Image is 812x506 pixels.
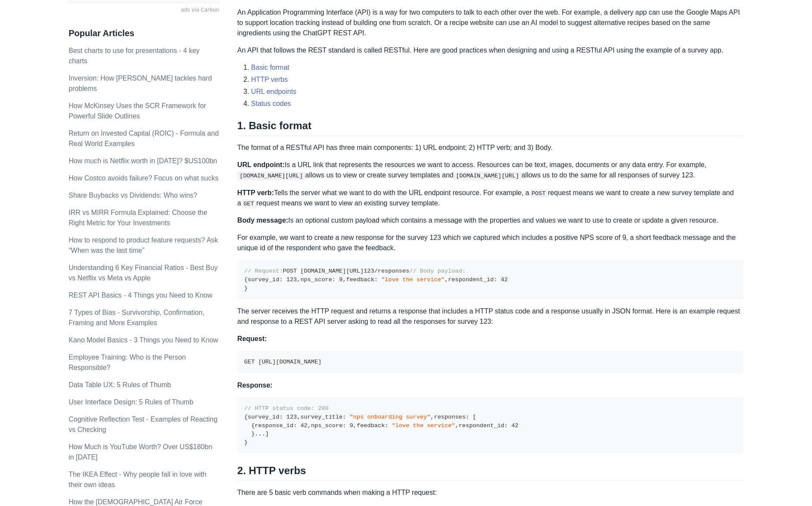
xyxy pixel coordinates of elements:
[455,422,458,429] span: ,
[237,189,274,196] strong: HTTP verb:
[279,414,283,420] span: :
[350,422,353,429] span: 9
[430,414,434,420] span: ,
[68,174,218,182] a: How Costco avoids failure? Focus on what sucks
[297,414,300,420] span: ,
[381,276,445,283] span: "love the service"
[392,422,455,429] span: "love the service"
[68,130,219,147] a: Return on Invested Capital (ROIC) - Formula and Real World Examples
[244,439,248,446] span: }
[237,143,744,153] p: The format of a RESTful API has three main components: 1) URL endpoint; 2) HTTP verb; and 3) Body.
[251,431,255,437] span: }
[251,64,289,71] a: Basic format
[286,276,297,283] span: 123
[237,188,744,209] p: Tells the server what we want to do with the URL endpoint resource. For example, a request means ...
[350,414,431,420] span: "nps onboarding survey"
[445,276,448,283] span: ,
[237,335,267,342] strong: Request:
[332,276,336,283] span: :
[511,422,518,429] span: 42
[279,276,283,283] span: :
[68,354,186,371] a: Employee Training: Who is the Person Responsible?
[244,414,248,420] span: {
[68,309,204,326] a: 7 Types of Bias - Survivorship, Confirmation, Framing and More Examples
[293,422,297,429] span: :
[501,276,508,283] span: 42
[466,414,469,420] span: :
[286,414,297,420] span: 123
[68,102,206,120] a: How McKinsey Uses the SCR Framework for Powerful Slide Outlines
[504,422,508,429] span: :
[237,119,744,136] h2: 1. Basic format
[237,464,744,481] h2: 2. HTTP verbs
[364,268,374,274] span: 123
[68,192,197,199] a: Share Buybacks vs Dividends: Who wins?
[68,157,217,165] a: How much is Netflix worth in [DATE]? $US100bn
[68,236,218,254] a: How to respond to product feature requests? Ask “When was the last time”
[68,264,218,282] a: Understanding 6 Key Financial Ratios - Best Buy vs Netflix vs Meta vs Apple
[237,160,744,180] p: Is a URL link that represents the resources we want to access. Resources can be text, images, doc...
[237,217,288,224] strong: Body message:
[244,276,248,283] span: {
[68,209,207,227] a: IRR vs MIRR Formula Explained: Choose the Right Metric for Your Investments
[473,414,476,420] span: [
[237,7,744,38] p: An Application Programming Interface (API) is a way for two computers to talk to each other over ...
[68,471,206,488] a: The IKEA Effect - Why people fall in love with their own ideas
[68,75,212,92] a: Inversion: How [PERSON_NAME] tackles hard problems
[494,276,497,283] span: :
[265,431,269,437] span: ]
[251,422,255,429] span: {
[68,443,212,461] a: How Much is YouTube Worth? Over US$180bn in [DATE]
[342,422,346,429] span: :
[68,398,193,406] a: User Interface Design: 5 Rules of Thumb
[68,6,219,14] a: ads via Carbon
[339,276,342,283] span: 9
[237,306,744,327] p: The server receives the HTTP request and returns a response that includes a HTTP status code and ...
[244,268,508,291] code: POST [DOMAIN_NAME][URL] /responses survey_id nps_score feedback respondent_id
[244,405,519,446] code: survey_id survey_title responses response_id nps_score feedback respondent_id ...
[300,422,307,429] span: 42
[297,276,300,283] span: ,
[244,359,321,365] code: GET [URL][DOMAIN_NAME]
[237,171,305,180] code: [DOMAIN_NAME][URL]
[237,215,744,226] p: Is an optional custom payload which contains a message with the properties and values we want to ...
[374,276,378,283] span: :
[251,88,296,95] a: URL endpoints
[241,199,256,208] code: GET
[244,285,248,292] span: }
[251,76,288,83] a: HTTP verbs
[237,45,744,56] p: An API that follows the REST standard is called RESTful. Here are good practices when designing a...
[68,381,171,388] a: Data Table UX: 5 Rules of Thumb
[68,47,199,65] a: Best charts to use for presentations - 4 key charts
[68,416,218,433] a: Cognitive Reflection Test - Examples of Reacting vs Checking
[237,487,744,498] p: There are 5 basic verb commands when making a HTTP request:
[342,276,346,283] span: ,
[342,414,346,420] span: :
[409,268,466,274] span: // Body payload:
[68,292,212,299] a: REST API Basics - 4 Things you Need to Know
[308,422,311,429] span: ,
[244,268,283,274] span: // Request:
[237,382,273,389] strong: Response:
[237,161,285,168] strong: URL endpoint:
[237,233,744,253] p: For example, we want to create a new response for the survey 123 which we captured which includes...
[529,189,548,198] code: POST
[385,422,388,429] span: :
[244,405,329,412] span: // HTTP status code: 200
[454,171,522,180] code: [DOMAIN_NAME][URL]
[68,336,218,344] a: Kano Model Basics - 3 Things you Need to Know
[251,100,291,107] a: Status codes
[353,422,357,429] span: ,
[68,28,219,39] h3: Popular Articles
